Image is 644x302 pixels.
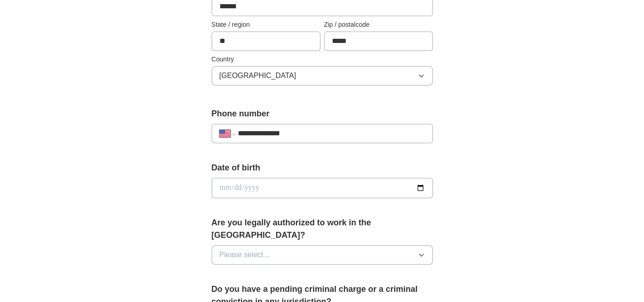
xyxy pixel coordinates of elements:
[212,162,433,174] label: Date of birth
[212,54,433,64] label: Country
[212,66,433,85] button: [GEOGRAPHIC_DATA]
[219,70,296,81] span: [GEOGRAPHIC_DATA]
[212,20,320,30] label: State / region
[212,217,433,242] label: Are you legally authorized to work in the [GEOGRAPHIC_DATA]?
[324,20,433,30] label: Zip / postalcode
[219,249,270,260] span: Please select...
[212,245,433,265] button: Please select...
[212,108,433,120] label: Phone number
